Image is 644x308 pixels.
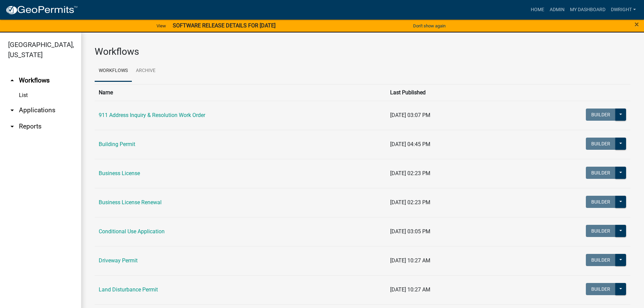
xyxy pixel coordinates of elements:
[586,138,616,150] button: Builder
[586,254,616,266] button: Builder
[95,84,386,101] th: Name
[390,286,430,293] span: [DATE] 10:27 AM
[154,20,169,31] a: View
[608,3,639,16] a: Dwright
[635,20,639,28] button: Close
[173,22,276,29] strong: SOFTWARE RELEASE DETAILS FOR [DATE]
[99,199,162,206] a: Business License Renewal
[586,196,616,208] button: Builder
[390,228,430,235] span: [DATE] 03:05 PM
[586,283,616,295] button: Builder
[8,106,16,114] i: arrow_drop_down
[635,20,639,29] span: ×
[99,112,205,118] a: 911 Address Inquiry & Resolution Work Order
[390,257,430,264] span: [DATE] 10:27 AM
[410,20,448,31] button: Don't show again
[528,3,547,16] a: Home
[95,46,630,57] h3: Workflows
[99,228,165,235] a: Conditional Use Application
[132,60,160,82] a: Archive
[99,286,158,293] a: Land Disturbance Permit
[390,170,430,176] span: [DATE] 02:23 PM
[95,60,132,82] a: Workflows
[8,76,16,85] i: arrow_drop_up
[390,141,430,147] span: [DATE] 04:45 PM
[547,3,567,16] a: Admin
[390,199,430,206] span: [DATE] 02:23 PM
[99,170,140,176] a: Business License
[8,122,16,131] i: arrow_drop_down
[586,225,616,237] button: Builder
[586,167,616,179] button: Builder
[390,112,430,118] span: [DATE] 03:07 PM
[586,109,616,121] button: Builder
[99,257,138,264] a: Driveway Permit
[567,3,608,16] a: My Dashboard
[386,84,507,101] th: Last Published
[99,141,135,147] a: Building Permit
